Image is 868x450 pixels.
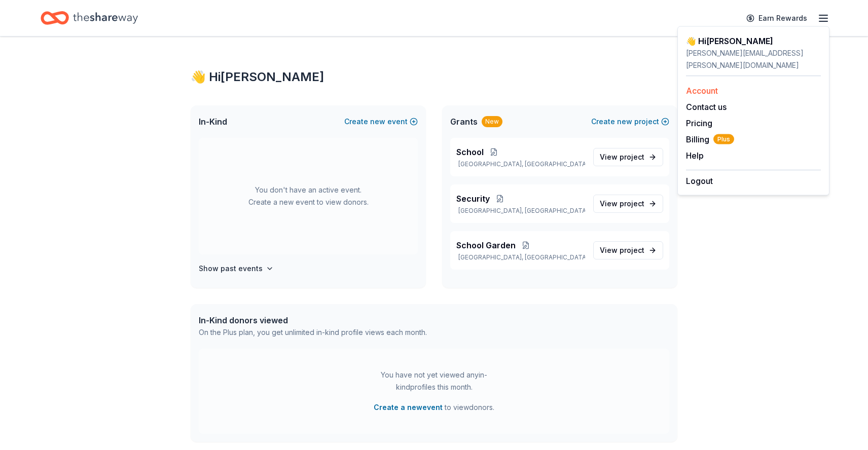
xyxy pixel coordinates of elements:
[199,116,227,128] span: In-Kind
[191,69,677,85] div: 👋 Hi [PERSON_NAME]
[686,118,712,128] a: Pricing
[374,401,494,414] span: to view donors .
[450,116,478,128] span: Grants
[600,151,644,163] span: View
[686,133,734,145] button: BillingPlus
[199,314,427,326] div: In-Kind donors viewed
[600,198,644,210] span: View
[456,253,585,261] p: [GEOGRAPHIC_DATA], [GEOGRAPHIC_DATA]
[591,116,669,128] button: Createnewproject
[686,175,713,187] button: Logout
[199,262,263,275] h4: Show past events
[199,262,274,275] button: Show past events
[41,6,138,30] a: Home
[620,153,644,161] span: project
[686,133,734,145] span: Billing
[482,116,502,127] div: New
[593,241,663,259] a: View project
[740,9,813,27] a: Earn Rewards
[600,244,644,256] span: View
[370,116,385,128] span: new
[686,149,704,162] button: Help
[199,138,418,254] div: You don't have an active event. Create a new event to view donors.
[199,326,427,339] div: On the Plus plan, you get unlimited in-kind profile views each month.
[593,195,663,213] a: View project
[713,134,734,144] span: Plus
[686,35,821,47] div: 👋 Hi [PERSON_NAME]
[344,116,418,128] button: Createnewevent
[456,160,585,168] p: [GEOGRAPHIC_DATA], [GEOGRAPHIC_DATA]
[686,86,718,96] a: Account
[620,246,644,254] span: project
[456,146,484,158] span: School
[371,369,497,393] div: You have not yet viewed any in-kind profiles this month.
[456,193,490,205] span: Security
[593,148,663,166] a: View project
[456,239,516,251] span: School Garden
[374,401,443,414] button: Create a newevent
[620,199,644,208] span: project
[686,47,821,71] div: [PERSON_NAME][EMAIL_ADDRESS][PERSON_NAME][DOMAIN_NAME]
[617,116,632,128] span: new
[686,101,727,113] button: Contact us
[456,207,585,215] p: [GEOGRAPHIC_DATA], [GEOGRAPHIC_DATA]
